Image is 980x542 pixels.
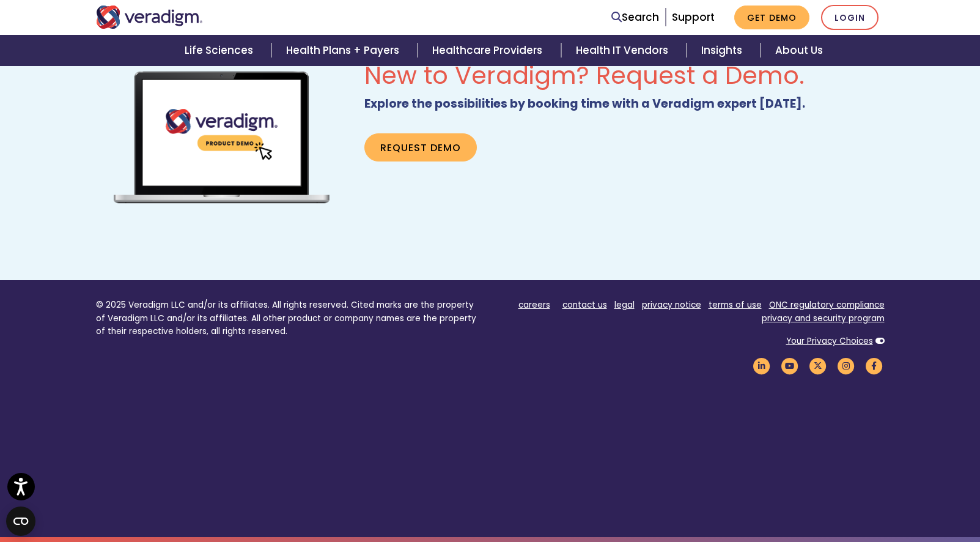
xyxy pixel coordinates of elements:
[271,35,418,66] a: Health Plans + Payers
[762,313,885,324] a: privacy and security program
[614,299,635,311] a: legal
[672,10,715,24] a: Support
[96,299,481,338] p: © 2025 Veradigm LLC and/or its affiliates. All rights reserved. Cited marks are the property of V...
[364,61,884,90] h2: New to Veradigm? Request a Demo.
[709,299,762,311] a: terms of use
[836,360,857,371] a: Veradigm Instagram Link
[6,507,35,536] button: Open CMP widget
[919,481,965,527] iframe: Drift Chat Widget
[779,360,800,371] a: Veradigm YouTube Link
[821,5,879,30] a: Login
[611,9,659,26] a: Search
[418,35,561,66] a: Healthcare Providers
[518,299,550,311] a: careers
[769,299,885,311] a: ONC regulatory compliance
[364,133,477,161] a: Request Demo
[734,6,809,29] a: Get Demo
[808,360,828,371] a: Veradigm Twitter Link
[96,6,203,29] img: Veradigm logo
[642,299,701,311] a: privacy notice
[864,360,885,371] a: Veradigm Facebook Link
[364,95,884,114] p: Explore the possibilities by booking time with a Veradigm expert [DATE].
[170,35,271,66] a: Life Sciences
[561,35,687,66] a: Health IT Vendors
[687,35,761,66] a: Insights
[761,35,838,66] a: About Us
[562,299,607,311] a: contact us
[751,360,772,371] a: Veradigm LinkedIn Link
[786,335,873,347] a: Your Privacy Choices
